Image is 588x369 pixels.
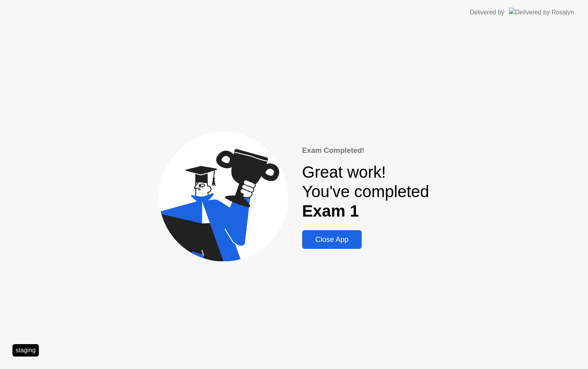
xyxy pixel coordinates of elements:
b: Exam 1 [302,202,359,220]
div: Great work! You've completed [302,163,429,221]
div: Delivered by [470,8,504,17]
div: Close App [304,235,360,244]
button: Close App [302,230,362,249]
img: Delivered by Rosalyn [509,8,574,17]
div: Exam Completed! [302,145,429,156]
div: staging [12,344,39,357]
